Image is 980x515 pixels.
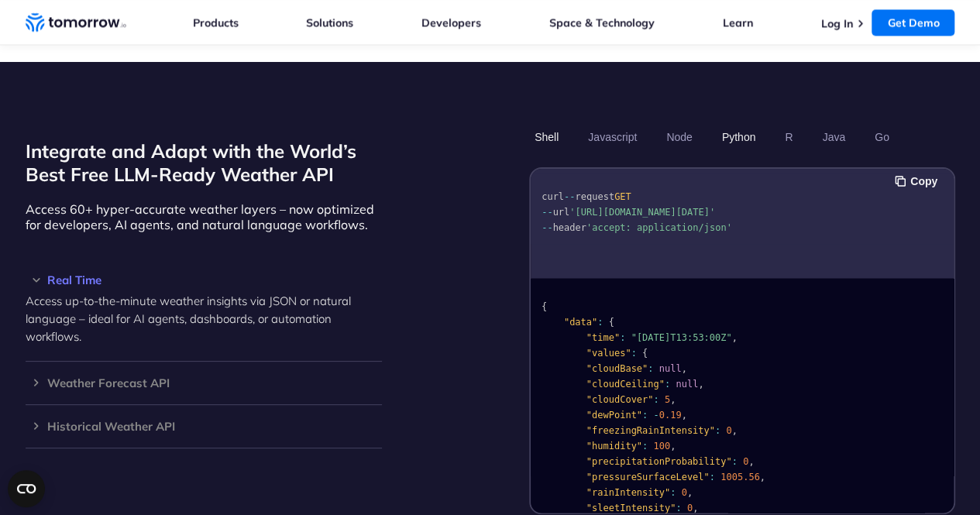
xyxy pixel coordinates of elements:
span: "freezingRainIntensity" [586,424,714,435]
span: : [642,409,648,420]
span: : [676,502,681,513]
span: , [731,424,737,435]
a: Solutions [306,15,353,29]
span: "[DATE]T13:53:00Z" [631,331,731,342]
span: request [575,191,614,202]
span: 100 [653,440,670,451]
span: "sleetIntensity" [586,502,676,513]
span: "pressureSurfaceLevel" [586,471,709,482]
p: Access 60+ hyper-accurate weather layers – now optimized for developers, AI agents, and natural l... [26,201,382,232]
span: , [759,471,765,482]
span: , [670,393,676,404]
span: { [608,316,614,327]
span: '[URL][DOMAIN_NAME][DATE]' [569,207,715,218]
span: url [552,207,569,218]
span: "rainIntensity" [586,486,669,497]
a: Learn [723,15,753,29]
span: : [731,455,737,466]
span: , [670,440,676,451]
span: : [664,378,669,389]
span: : [642,440,648,451]
span: "cloudCeiling" [586,378,664,389]
h3: Real Time [26,274,382,286]
button: Java [817,124,851,150]
span: 0 [726,424,731,435]
span: 5 [664,393,669,404]
span: "humidity" [586,440,641,451]
button: Python [716,124,761,150]
button: Node [661,124,697,150]
span: : [631,347,636,358]
span: : [648,362,653,373]
span: : [597,316,603,327]
span: "values" [586,347,631,358]
span: "dewPoint" [586,409,641,420]
span: null [658,362,681,373]
span: "data" [563,316,597,327]
span: "time" [586,331,619,342]
span: , [681,362,686,373]
h2: Integrate and Adapt with the World’s Best Free LLM-Ready Weather API [26,139,382,186]
h3: Weather Forecast API [26,377,382,389]
span: 0 [686,502,692,513]
span: : [653,393,658,404]
button: Go [868,124,894,150]
button: Javascript [583,124,642,150]
span: , [748,455,754,466]
span: , [731,331,737,342]
span: -- [542,222,552,233]
button: Open CMP widget [8,470,45,507]
span: : [709,471,714,482]
span: : [620,331,625,342]
span: : [714,424,720,435]
h3: Historical Weather API [26,421,382,432]
span: - [653,409,658,420]
p: Access up-to-the-minute weather insights via JSON or natural language – ideal for AI agents, dash... [26,292,382,345]
span: -- [542,207,552,218]
button: R [779,124,798,150]
span: "precipitationProbability" [586,455,731,466]
span: 0 [743,455,748,466]
a: Space & Technology [549,15,655,29]
button: Shell [529,124,564,150]
span: 0 [681,486,686,497]
span: header [552,222,586,233]
span: -- [563,191,574,202]
span: 1005.56 [720,471,760,482]
span: { [642,347,648,358]
span: GET [614,191,631,202]
a: Log In [820,16,852,30]
span: , [693,502,698,513]
a: Get Demo [872,9,954,36]
button: Copy [895,173,942,190]
span: , [686,486,692,497]
span: 0.19 [658,409,681,420]
span: null [676,378,698,389]
span: "cloudCover" [586,393,653,404]
a: Developers [421,15,481,29]
a: Home link [26,11,126,34]
span: "cloudBase" [586,362,647,373]
span: : [670,486,676,497]
span: , [698,378,703,389]
a: Products [193,15,239,29]
span: curl [542,191,564,202]
span: , [681,409,686,420]
span: { [542,300,547,311]
span: 'accept: application/json' [586,222,731,233]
